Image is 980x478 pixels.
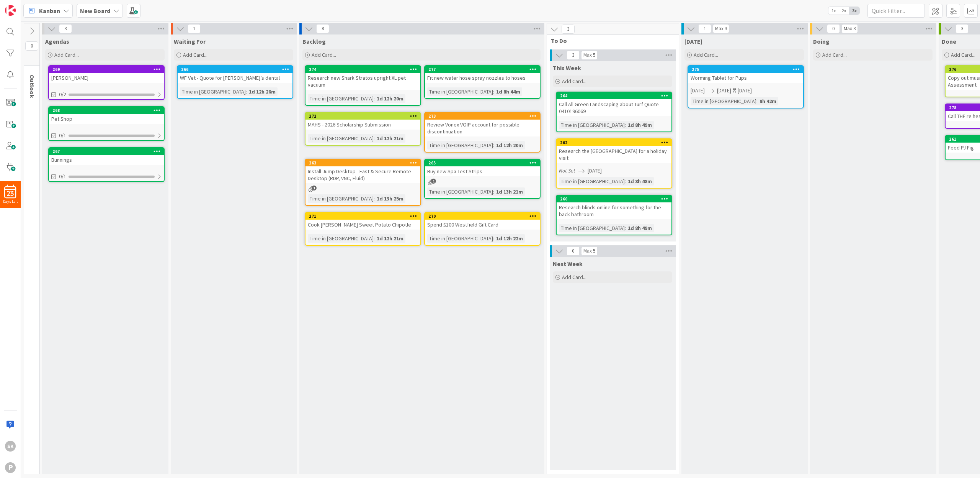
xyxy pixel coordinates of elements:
[551,37,669,44] span: To Do
[626,177,654,186] div: 1d 8h 48m
[557,92,671,99] div: 264
[559,177,625,186] div: Time in [GEOGRAPHIC_DATA]
[5,5,16,16] img: Visit kanbanzone.com
[493,234,494,243] span: :
[758,97,778,105] div: 9h 42m
[425,120,540,136] div: Review Vonex VOIP account for possible discontinuation
[48,147,165,182] a: 267Bunnings0/1
[583,53,595,57] div: Max 5
[698,24,711,33] span: 1
[5,441,16,452] div: SK
[316,24,329,33] span: 8
[562,25,575,34] span: 3
[183,51,207,58] span: Add Card...
[828,7,839,15] span: 1x
[424,212,541,246] a: 270Spend $100 Westfield Gift CardTime in [GEOGRAPHIC_DATA]:1d 12h 22m
[80,7,110,15] b: New Board
[588,167,602,175] span: [DATE]
[427,141,493,149] div: Time in [GEOGRAPHIC_DATA]
[49,148,164,155] div: 267
[942,38,956,45] span: Done
[425,159,540,176] div: 265Buy new Spa Test Strips
[955,24,969,33] span: 3
[25,41,38,51] span: 0
[425,213,540,230] div: 270Spend $100 Westfield Gift Card
[625,177,626,186] span: :
[425,159,540,166] div: 265
[45,38,69,45] span: Agendas
[305,113,420,130] div: 272MAHS - 2026 Scholarship Submission
[428,113,540,119] div: 273
[174,38,206,45] span: Waiting For
[59,90,66,99] span: 0/2
[305,166,420,183] div: Install Jump Desktop - Fast & Secure Remote Desktop (RDP, VNC, Fluid)
[827,24,840,33] span: 0
[688,65,804,108] a: 275Worming Tablet for Pups[DATE][DATE][DATE]Time in [GEOGRAPHIC_DATA]:9h 42m
[691,87,705,95] span: [DATE]
[424,65,541,99] a: 277Fit new water hose spray nozzles to hosesTime in [GEOGRAPHIC_DATA]:1d 8h 44m
[305,220,420,230] div: Cook [PERSON_NAME] Sweet Potato Chipotle
[688,66,803,73] div: 275
[738,87,752,95] div: [DATE]
[305,66,420,90] div: 274Research new Shark Stratos upright XL pet vacuum
[839,7,849,15] span: 2x
[494,87,522,96] div: 1d 8h 44m
[309,113,420,119] div: 272
[560,93,671,99] div: 264
[305,159,420,166] div: 263
[302,38,326,45] span: Backlog
[49,66,164,73] div: 269
[49,107,164,124] div: 268Pet Shop
[374,234,375,243] span: :
[49,148,164,165] div: 267Bunnings
[308,134,374,143] div: Time in [GEOGRAPHIC_DATA]
[427,187,493,196] div: Time in [GEOGRAPHIC_DATA]
[5,462,16,473] div: P
[59,24,72,33] span: 3
[867,4,925,18] input: Quick Filter...
[424,112,541,153] a: 273Review Vonex VOIP account for possible discontinuationTime in [GEOGRAPHIC_DATA]:1d 12h 20m
[425,213,540,220] div: 270
[59,172,66,181] span: 0/1
[425,66,540,83] div: 277Fit new water hose spray nozzles to hoses
[557,195,671,219] div: 260Research blinds online for something for the back bathroom
[428,214,540,219] div: 270
[178,66,292,83] div: 266WF Vet - Quote for [PERSON_NAME]’s dental
[425,66,540,73] div: 277
[562,274,586,281] span: Add Card...
[178,73,292,83] div: WF Vet - Quote for [PERSON_NAME]’s dental
[54,51,79,58] span: Add Card...
[684,38,702,45] span: Today
[560,140,671,145] div: 262
[427,234,493,243] div: Time in [GEOGRAPHIC_DATA]
[305,112,421,146] a: 272MAHS - 2026 Scholarship SubmissionTime in [GEOGRAPHIC_DATA]:1d 12h 21m
[312,51,336,58] span: Add Card...
[7,191,14,196] span: 23
[305,159,421,206] a: 263Install Jump Desktop - Fast & Secure Remote Desktop (RDP, VNC, Fluid)Time in [GEOGRAPHIC_DATA]...
[308,234,374,243] div: Time in [GEOGRAPHIC_DATA]
[556,92,672,132] a: 264Call All Green Landscaping about Turf Quote 0410196069Time in [GEOGRAPHIC_DATA]:1d 8h 49m
[375,94,405,103] div: 1d 12h 20m
[557,139,671,163] div: 262Research the [GEOGRAPHIC_DATA] for a holiday visit
[28,75,36,98] span: Outlook
[305,213,420,230] div: 271Cook [PERSON_NAME] Sweet Potato Chipotle
[309,160,420,166] div: 263
[49,107,164,114] div: 268
[308,194,374,203] div: Time in [GEOGRAPHIC_DATA]
[308,94,374,103] div: Time in [GEOGRAPHIC_DATA]
[49,155,164,165] div: Bunnings
[374,94,375,103] span: :
[559,121,625,129] div: Time in [GEOGRAPHIC_DATA]
[559,167,575,174] i: Not Set
[557,139,671,146] div: 262
[375,194,405,203] div: 1d 13h 25m
[822,51,847,58] span: Add Card...
[428,67,540,72] div: 277
[247,87,278,96] div: 1d 12h 26m
[556,138,672,189] a: 262Research the [GEOGRAPHIC_DATA] for a holiday visitNot Set[DATE]Time in [GEOGRAPHIC_DATA]:1d 8h...
[49,73,164,83] div: [PERSON_NAME]
[428,160,540,166] div: 265
[309,214,420,219] div: 271
[59,131,66,140] span: 0/1
[425,166,540,176] div: Buy new Spa Test Strips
